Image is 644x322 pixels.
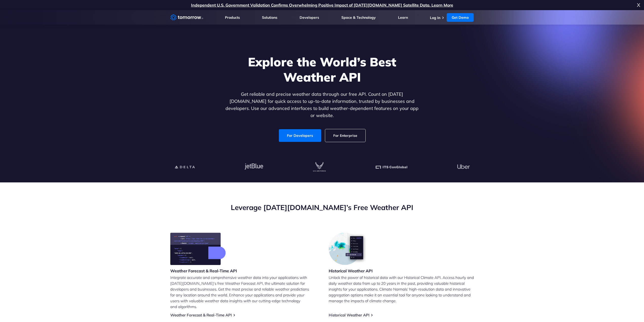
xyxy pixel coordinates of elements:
a: For Enterprise [325,129,365,142]
a: Home link [170,14,203,21]
a: Log In [430,15,440,20]
a: Developers [300,15,319,20]
p: Integrate accurate and comprehensive weather data into your applications with [DATE][DOMAIN_NAME]... [170,275,316,310]
a: Get Demo [447,13,474,22]
a: Products [225,15,240,20]
h3: Weather Forecast & Real-Time API [170,268,237,274]
h1: Explore the World’s Best Weather API [224,54,420,85]
a: Space & Technology [341,15,376,20]
a: Historical Weather API [329,313,369,317]
p: Get reliable and precise weather data through our free API. Count on [DATE][DOMAIN_NAME] for quic... [224,91,420,119]
a: Independent U.S. Government Validation Confirms Overwhelming Positive Impact of [DATE][DOMAIN_NAM... [191,3,453,8]
a: Weather Forecast & Real-Time API [170,313,232,317]
h3: Historical Weather API [329,268,373,274]
h2: Leverage [DATE][DOMAIN_NAME]’s Free Weather API [170,203,474,212]
a: For Developers [279,129,321,142]
a: Learn [398,15,408,20]
p: Unlock the power of historical data with our Historical Climate API. Access hourly and daily weat... [329,275,474,304]
a: Solutions [262,15,277,20]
